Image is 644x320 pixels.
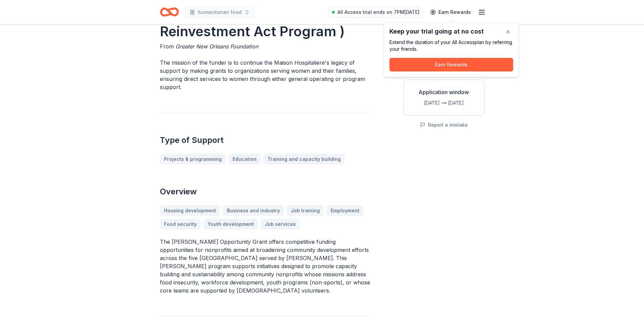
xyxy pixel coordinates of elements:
[160,42,371,50] div: From
[160,238,371,295] p: The [PERSON_NAME] Opportunity Grant offers competitive funding opportunities for nonprofits aimed...
[175,43,258,50] span: Greater New Orleans Foundation
[420,121,468,129] button: Report a mistake
[448,99,479,107] div: [DATE]
[198,8,242,16] span: humanitarian food
[337,8,420,16] span: All Access trial ends on 7PM[DATE]
[160,154,226,165] a: Projects & programming
[328,7,424,18] a: All Access trial ends on 7PM[DATE]
[409,88,479,96] div: Application window
[426,6,475,18] a: Earn Rewards
[263,154,345,165] a: Training and capacity building
[184,5,255,19] button: humanitarian food
[160,4,179,20] a: Home
[160,59,371,91] p: The mission of the funder is to continue the Maison Hospitaliere's legacy of support by making gr...
[409,99,440,107] div: [DATE]
[389,39,513,52] div: Extend the duration of your All Access plan by referring your friends.
[389,28,513,35] div: Keep your trial going at no cost
[160,135,371,146] h2: Type of Support
[389,58,513,71] button: Earn Rewards
[160,186,371,197] h2: Overview
[229,154,261,165] a: Education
